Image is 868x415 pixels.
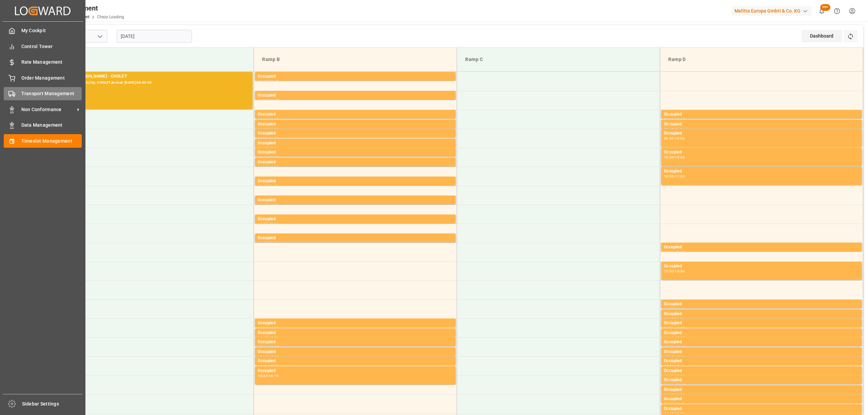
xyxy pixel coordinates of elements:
[664,365,674,368] div: 15:30
[258,349,453,355] div: Occupied
[21,90,82,97] span: Transport Management
[664,311,859,317] div: Occupied
[258,118,268,121] div: 09:00
[258,149,453,156] div: Occupied
[269,355,278,358] div: 15:30
[4,134,82,147] a: Timeslot Management
[21,75,82,82] span: Order Management
[664,387,859,393] div: Occupied
[268,99,269,102] div: -
[268,336,269,339] div: -
[258,130,453,137] div: Occupied
[258,216,453,223] div: Occupied
[4,119,82,132] a: Data Management
[268,156,269,159] div: -
[268,242,269,245] div: -
[675,118,685,121] div: 09:15
[259,53,451,66] div: Ramp B
[664,330,859,336] div: Occupied
[4,71,82,84] a: Order Management
[258,121,453,128] div: Occupied
[674,308,675,311] div: -
[258,197,453,204] div: Occupied
[664,130,859,137] div: Occupied
[21,43,82,50] span: Control Tower
[664,121,859,128] div: Occupied
[664,358,859,365] div: Occupied
[675,156,685,159] div: 10:30
[664,396,859,402] div: Occupied
[675,365,685,368] div: 15:45
[258,178,453,185] div: Occupied
[674,383,675,387] div: -
[268,355,269,358] div: -
[4,87,82,100] a: Transport Management
[258,235,453,242] div: Occupied
[258,147,268,150] div: 09:45
[258,92,453,99] div: Occupied
[269,166,278,169] div: 10:30
[674,156,675,159] div: -
[664,149,859,156] div: Occupied
[268,128,269,131] div: -
[258,80,268,83] div: 08:00
[258,159,453,166] div: Occupied
[664,270,674,273] div: 13:00
[258,111,453,118] div: Occupied
[675,175,685,178] div: 11:00
[675,270,685,273] div: 13:30
[675,317,685,320] div: 14:30
[674,317,675,320] div: -
[664,156,674,159] div: 10:00
[268,147,269,150] div: -
[268,80,269,83] div: -
[56,53,248,66] div: Ramp A
[268,118,269,121] div: -
[664,377,859,383] div: Occupied
[462,53,654,66] div: Ramp C
[22,400,83,408] span: Sidebar Settings
[258,374,268,377] div: 15:45
[258,339,453,346] div: Occupied
[4,56,82,69] a: Rate Management
[55,80,250,86] div: Pallets: 37,TU: 1883,City: CHOLET,Arrival: [DATE] 00:00:00
[664,336,674,339] div: 14:45
[258,73,453,80] div: Occupied
[664,320,859,327] div: Occupied
[269,336,278,339] div: 15:00
[268,166,269,169] div: -
[4,24,82,37] a: My Cockpit
[258,365,268,368] div: 15:30
[268,223,269,226] div: -
[268,365,269,368] div: -
[258,128,268,131] div: 09:15
[674,175,675,178] div: -
[258,156,268,159] div: 10:00
[664,244,859,251] div: Occupied
[21,138,82,145] span: Timeslot Management
[675,374,685,377] div: 16:00
[269,80,278,83] div: 08:15
[268,346,269,349] div: -
[829,3,845,19] button: Help Center
[258,368,453,374] div: Occupied
[258,336,268,339] div: 14:45
[664,317,674,320] div: 14:15
[268,204,269,207] div: -
[664,383,674,387] div: 16:00
[21,106,75,113] span: Non Conformance
[269,128,278,131] div: 09:30
[666,53,857,66] div: Ramp D
[674,327,675,330] div: -
[664,168,859,175] div: Occupied
[664,308,674,311] div: 14:00
[269,242,278,245] div: 12:30
[820,4,830,11] span: 99+
[269,365,278,368] div: 15:45
[258,185,268,188] div: 10:45
[664,402,674,406] div: 16:30
[268,137,269,140] div: -
[664,301,859,308] div: Occupied
[258,327,268,330] div: 14:30
[21,122,82,129] span: Data Management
